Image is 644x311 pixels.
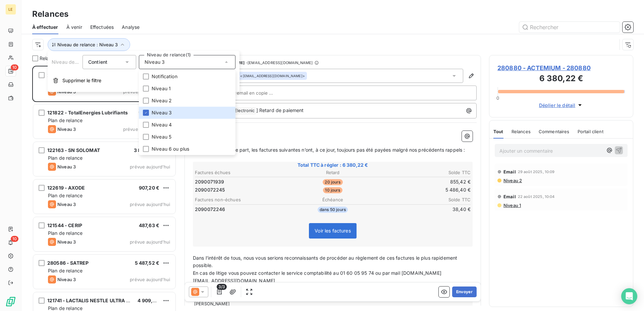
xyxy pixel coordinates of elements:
h3: Relances [32,8,68,20]
span: Email [503,194,516,199]
td: 855,42 € [379,178,471,186]
span: Niveau 1 [503,203,521,208]
th: Factures échues [195,169,286,176]
input: Rechercher [519,22,620,33]
span: Voir les factures [315,228,351,234]
span: 0 [496,95,499,101]
span: 29 août 2025, 10:09 [518,170,555,174]
span: 20 jours [323,179,342,185]
span: 2090072245 [195,187,225,193]
span: Sauf erreur de notre part, les factures suivantes n’ont, à ce jour, toujours pas été payées malgr... [193,147,465,153]
span: Notification [152,73,177,80]
span: Niveau 3 [152,109,172,116]
span: 974,40 € [139,110,159,115]
span: prévue aujourd’hui [130,277,170,282]
span: En cas de litige vous pouvez contacter le service comptabilité au 01 60 05 95 74 ou par mail [DOM... [193,270,441,283]
span: 487,63 € [139,222,159,228]
th: Solde TTC [379,196,471,203]
span: 22 août 2025, 10:04 [518,195,555,199]
span: 907,20 € [139,185,159,191]
span: 10 jours [323,187,342,193]
img: Logo LeanPay [5,296,16,307]
span: Niveau 3 [145,59,165,65]
span: Niveau 2 [152,97,172,104]
button: Supprimer le filtre [48,73,239,88]
span: Plan de relance [48,268,83,273]
span: prévue depuis 3 jours [123,126,170,132]
td: 38,40 € [379,206,471,213]
th: Échéance [287,196,378,203]
span: Niveau 3 [57,277,76,282]
span: Plan de relance [48,230,83,236]
span: À effectuer [32,24,58,31]
button: Envoyer [452,287,477,297]
span: prévue aujourd’hui [130,239,170,245]
span: Plan de relance [48,193,83,198]
span: À venir [66,24,82,31]
span: 3 859,49 € [134,147,160,153]
span: Niveau 3 [57,202,76,207]
span: 3/3 [217,284,227,290]
th: Retard [287,169,378,176]
span: Supprimer le filtre [62,77,101,84]
span: Relances [512,129,531,134]
span: Relances [40,55,60,62]
span: Contient [88,59,107,65]
span: ] Retard de paiement [256,107,304,113]
span: 4 909,86 € [138,298,163,303]
span: 121822 - TotalEnergies Lubrifiants [47,110,128,115]
button: Niveau de relance : Niveau 3 [48,38,130,51]
span: 2090071939 [195,178,224,185]
span: dans 50 jours [318,207,348,213]
span: Niveau 4 [152,121,172,128]
span: 122163 - SN SOLOMAT [47,147,100,153]
input: Adresse email en copie ... [218,88,290,98]
div: <[EMAIL_ADDRESS][DOMAIN_NAME]> [220,73,305,78]
span: Niveau 5 [152,134,171,140]
span: Plan de relance [48,305,83,311]
span: Niveau 6 ou plus [152,146,189,152]
span: 5 487,52 € [135,260,160,266]
span: 280586 - SATREP [47,260,89,266]
span: Leuze Electronic [220,107,256,115]
span: Niveau de relance [52,59,93,65]
span: Commentaires [539,129,570,134]
div: grid [32,66,176,311]
span: Plan de relance [48,117,83,123]
span: Tout [493,129,503,134]
span: 280880 - ACTEMIUM [47,72,97,78]
span: 122619 - AXODE [47,185,85,191]
span: Dans l’intérêt de tous, nous vous serions reconnaissants de procéder au règlement de ces factures... [193,255,459,268]
span: - [EMAIL_ADDRESS][DOMAIN_NAME] [246,61,313,65]
span: Total TTC à régler : 6 380,22 € [194,162,472,168]
span: Niveau 3 [57,239,76,245]
td: 2090072246 [195,206,286,213]
span: Niveau 1 [152,85,171,92]
th: Factures non-échues [195,196,286,203]
span: Niveau 2 [503,178,522,183]
td: 5 486,40 € [379,186,471,194]
span: 280880 - ACTEMIUM - 280880 [497,63,625,72]
span: 10 [11,64,18,70]
span: 121741 - LACTALIS NESTLE ULTRA FRAIS Ma [47,298,148,303]
span: Effectuées [90,24,114,31]
div: Open Intercom Messenger [621,288,637,304]
span: Niveau 3 [57,126,76,132]
h3: 6 380,22 € [497,72,625,86]
span: Portail client [578,129,603,134]
span: Déplier le détail [539,102,576,109]
span: Plan de relance [48,155,83,161]
th: Solde TTC [379,169,471,176]
span: prévue aujourd’hui [130,164,170,169]
div: LE [5,4,16,15]
button: Déplier le détail [537,101,586,109]
span: Niveau 3 [57,164,76,169]
span: 121544 - CERIP [47,222,82,228]
span: Niveau de relance : Niveau 3 [57,42,118,47]
span: Analyse [122,24,140,31]
span: Email [503,169,516,174]
span: prévue aujourd’hui [130,202,170,207]
span: 10 [11,236,18,242]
